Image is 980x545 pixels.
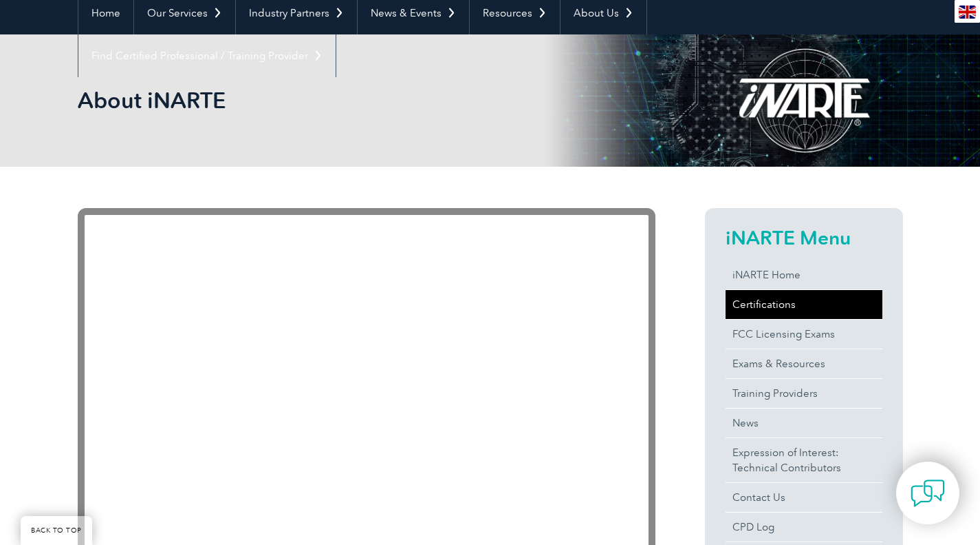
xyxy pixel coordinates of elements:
[726,409,882,438] a: News
[78,34,336,77] a: Find Certified Professional / Training Provider
[726,379,882,408] a: Training Providers
[21,516,92,545] a: BACK TO TOP
[726,320,882,349] a: FCC Licensing Exams
[959,6,976,19] img: en
[726,483,882,512] a: Contact Us
[726,227,882,249] h2: iNARTE Menu
[78,90,655,112] h2: About iNARTE
[726,513,882,542] a: CPD Log
[911,476,945,511] img: contact-chat.png
[726,260,882,289] a: iNARTE Home
[726,349,882,378] a: Exams & Resources
[726,290,882,319] a: Certifications
[726,438,882,482] a: Expression of Interest:Technical Contributors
